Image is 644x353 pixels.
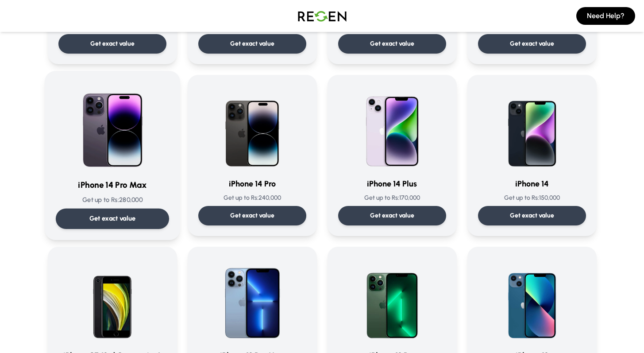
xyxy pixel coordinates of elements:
img: iPhone 14 Plus [350,85,435,171]
img: iPhone 14 [490,85,575,171]
p: Get up to Rs: 150,000 [478,194,586,202]
p: Get up to Rs: 240,000 [198,194,306,202]
h3: iPhone 14 Pro [198,178,306,190]
p: Get exact value [510,211,554,220]
p: Get up to Rs: 170,000 [338,194,446,202]
h3: iPhone 14 Pro Max [55,179,169,192]
p: Get exact value [89,214,135,223]
p: Get exact value [370,211,414,220]
h3: iPhone 14 Plus [338,178,446,190]
img: iPhone 13 Pro Max [210,257,295,342]
p: Get exact value [230,211,274,220]
p: Get exact value [370,39,414,48]
img: iPhone 13 Pro [350,257,435,342]
img: iPhone SE (3rd Generation) [70,257,155,342]
img: iPhone 14 Pro [210,85,295,171]
h3: iPhone 14 [478,178,586,190]
img: Logo [291,4,353,28]
p: Get up to Rs: 280,000 [55,195,169,205]
button: Need Help? [576,7,635,25]
p: Get exact value [230,39,274,48]
img: iPhone 14 Pro Max [68,82,157,171]
p: Get exact value [510,39,554,48]
p: Get exact value [90,39,135,48]
img: iPhone 13 [490,257,575,342]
